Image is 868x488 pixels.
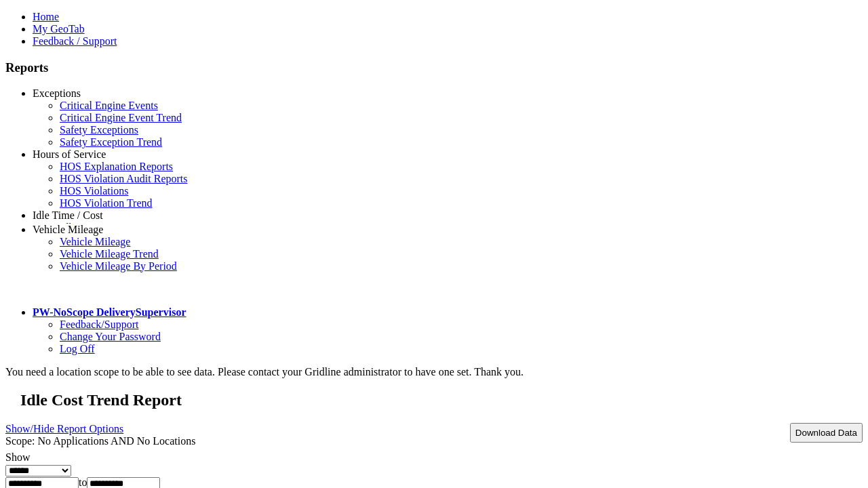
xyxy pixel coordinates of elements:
[60,248,159,260] a: Vehicle Mileage Trend
[60,136,162,148] a: Safety Exception Trend
[60,161,173,172] a: HOS Explanation Reports
[60,222,99,233] a: Idle Cost
[60,319,138,330] a: Feedback/Support
[790,423,863,443] button: Download Data
[5,451,30,463] label: Show
[60,124,138,136] a: Safety Exceptions
[33,306,186,318] a: PW-NoScope DeliverySupervisor
[5,435,195,447] span: Scope: No Applications AND No Locations
[20,391,863,409] h2: Idle Cost Trend Report
[60,260,177,272] a: Vehicle Mileage By Period
[5,366,863,378] div: You need a location scope to be able to see data. Please contact your Gridline administrator to h...
[60,100,158,111] a: Critical Engine Events
[33,209,103,221] a: Idle Time / Cost
[33,11,59,22] a: Home
[33,87,81,99] a: Exceptions
[33,224,103,235] a: Vehicle Mileage
[60,343,95,354] a: Log Off
[5,420,123,438] a: Show/Hide Report Options
[5,60,863,75] h3: Reports
[60,185,128,197] a: HOS Violations
[60,331,161,342] a: Change Your Password
[33,23,85,35] a: My GeoTab
[60,173,188,184] a: HOS Violation Audit Reports
[33,148,106,160] a: Hours of Service
[79,476,87,488] span: to
[60,236,130,247] a: Vehicle Mileage
[60,112,182,123] a: Critical Engine Event Trend
[60,197,153,209] a: HOS Violation Trend
[33,35,117,47] a: Feedback / Support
